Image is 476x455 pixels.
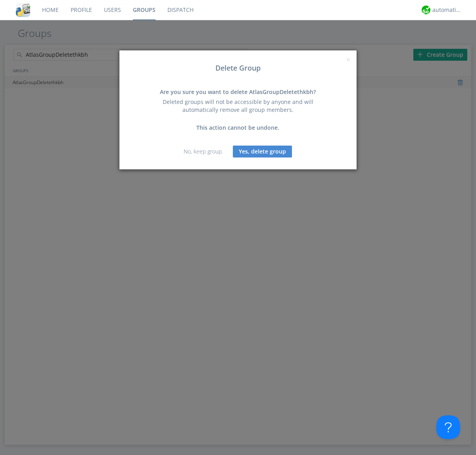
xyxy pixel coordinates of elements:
[153,124,323,132] div: This action cannot be undone.
[153,98,323,114] div: Deleted groups will not be accessible by anyone and will automatically remove all group members.
[184,148,223,155] a: No, keep group.
[233,146,292,157] button: Yes, delete group
[432,6,462,14] div: automation+atlas
[16,3,30,17] img: cddb5a64eb264b2086981ab96f4c1ba7
[346,54,351,65] span: ×
[125,64,351,72] h3: Delete Group
[153,88,323,96] div: Are you sure you want to delete AtlasGroupDeletethkbh?
[422,6,430,14] img: d2d01cd9b4174d08988066c6d424eccd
